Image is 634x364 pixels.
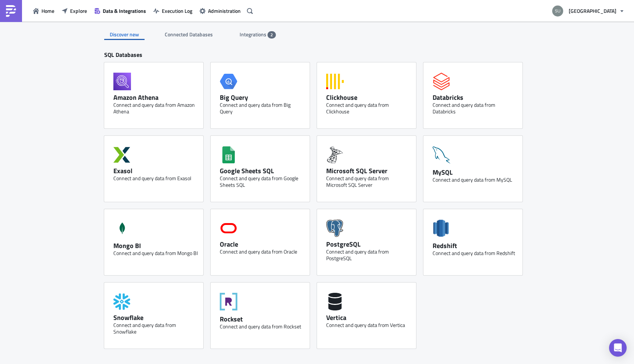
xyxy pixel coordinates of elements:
span: Administration [208,7,241,15]
div: Databricks [433,93,517,102]
div: Connect and query data from Clickhouse [326,102,411,115]
div: Connect and query data from MySQL [433,176,517,183]
div: Connect and query data from PostgreSQL [326,248,411,262]
div: SQL Databases [104,51,530,62]
div: Connect and query data from Vertica [326,322,411,328]
div: Connect and query data from Databricks [433,102,517,115]
div: Connect and query data from Amazon Athena [113,102,198,115]
div: Clickhouse [326,93,411,102]
div: Amazon Athena [113,93,198,102]
span: Home [41,7,54,15]
div: Big Query [220,93,304,102]
div: Snowflake [113,313,198,322]
div: Discover new [104,29,145,40]
span: Explore [70,7,87,15]
div: Microsoft SQL Server [326,167,411,175]
span: Connected Databases [165,30,214,38]
button: Data & Integrations [91,5,150,17]
div: Rockset [220,315,304,323]
div: Mongo BI [113,241,198,250]
div: Oracle [220,240,304,248]
div: Connect and query data from Exasol [113,175,198,182]
button: Explore [58,5,91,17]
div: Connect and query data from Rockset [220,323,304,330]
div: Exasol [113,167,198,175]
button: Home [29,5,58,17]
button: [GEOGRAPHIC_DATA] [548,3,628,19]
div: Redshift [433,241,517,250]
img: PushMetrics [5,5,17,17]
div: Google Sheets SQL [220,167,304,175]
div: Open Intercom Messenger [609,339,627,357]
div: Connect and query data from Big Query [220,102,304,115]
span: Execution Log [162,7,192,15]
div: MySQL [433,168,517,176]
span: 2 [270,32,273,38]
button: Execution Log [150,5,196,17]
div: Connect and query data from Snowflake [113,322,198,335]
img: Avatar [551,5,564,17]
div: Connect and query data from Google Sheets SQL [220,175,304,188]
span: Integrations [240,30,267,38]
div: Connect and query data from Redshift [433,250,517,256]
div: Connect and query data from Microsoft SQL Server [326,175,411,188]
div: Connect and query data from Mongo BI [113,250,198,256]
button: Administration [196,5,244,17]
span: [GEOGRAPHIC_DATA] [569,7,616,15]
span: Data & Integrations [103,7,146,15]
div: PostgreSQL [326,240,411,248]
div: Connect and query data from Oracle [220,248,304,255]
div: Vertica [326,313,411,322]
